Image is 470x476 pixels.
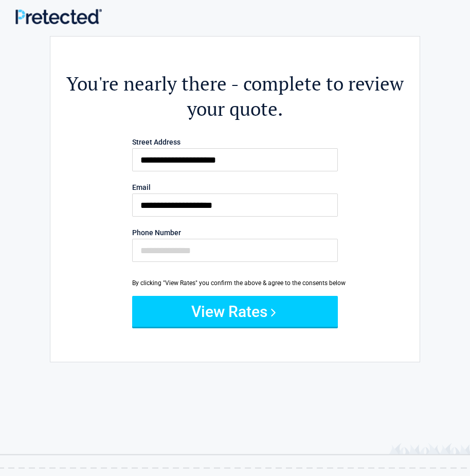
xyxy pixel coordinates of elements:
[56,71,414,121] h2: You're nearly there - complete to review your quote.
[132,229,338,236] label: Phone Number
[15,9,102,25] img: Main Logo
[132,184,338,191] label: Email
[132,278,338,288] div: By clicking "View Rates" you confirm the above & agree to the consents below
[132,138,338,146] label: Street Address
[132,296,338,327] button: View Rates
